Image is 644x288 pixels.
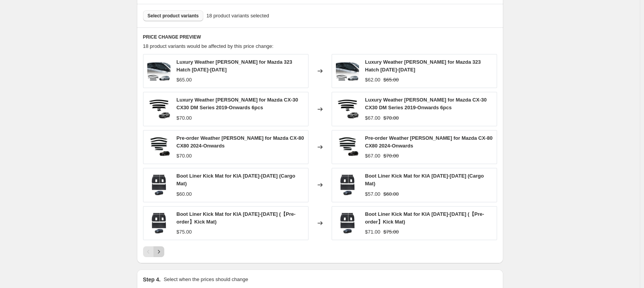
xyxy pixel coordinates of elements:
[383,114,399,122] strike: $70.00
[365,59,481,73] span: Luxury Weather [PERSON_NAME] for Mazda 323 Hatch [DATE]-[DATE]
[336,173,359,197] img: kick-mat-boot-liner-kia-carnival-2021-onwards-oadg_80x.jpg
[383,76,399,84] strike: $65.00
[383,190,399,198] strike: $60.00
[365,173,484,186] span: Boot Liner Kick Mat for KIA [DATE]-[DATE] (Cargo Mat)
[147,59,170,83] img: Mazda323hatch98-04lux_TG_80x.png
[177,59,292,73] span: Luxury Weather [PERSON_NAME] for Mazda 323 Hatch [DATE]-[DATE]
[365,135,493,149] span: Pre-order Weather [PERSON_NAME] for Mazda CX-80 CX80 2024-Onwards
[383,152,399,160] strike: $70.00
[336,98,359,121] img: CX3019_lux_T6pcsOADG_80x.png
[177,135,304,149] span: Pre-order Weather [PERSON_NAME] for Mazda CX-80 CX80 2024-Onwards
[365,228,381,236] div: $71.00
[143,34,497,40] h6: PRICE CHANGE PREVIEW
[383,228,399,236] strike: $75.00
[177,190,192,198] div: $60.00
[177,211,296,225] span: Boot Liner Kick Mat for KIA [DATE]-[DATE] (【Pre-order】Kick Mat)
[365,152,381,160] div: $67.00
[147,136,170,159] img: weather-shields-mazda-cx-80-2024-onwards-sj-oadg_80x.jpg
[143,10,204,21] button: Select product variants
[177,228,192,236] div: $75.00
[147,173,170,197] img: kick-mat-boot-liner-kia-carnival-2021-onwards-oadg_80x.jpg
[177,97,298,110] span: Luxury Weather [PERSON_NAME] for Mazda CX-30 CX30 DM Series 2019-Onwards 6pcs
[365,76,381,84] div: $62.00
[365,190,381,198] div: $57.00
[143,43,274,49] span: 18 product variants would be affected by this price change:
[206,12,269,20] span: 18 product variants selected
[147,212,170,235] img: kick-mat-boot-liner-kia-carnival-2021-onwards-oadg_80x.jpg
[365,211,484,225] span: Boot Liner Kick Mat for KIA [DATE]-[DATE] (【Pre-order】Kick Mat)
[164,276,248,283] p: Select when the prices should change
[153,246,164,257] button: Next
[365,97,487,110] span: Luxury Weather [PERSON_NAME] for Mazda CX-30 CX30 DM Series 2019-Onwards 6pcs
[177,152,192,160] div: $70.00
[143,246,164,257] nav: Pagination
[336,212,359,235] img: kick-mat-boot-liner-kia-carnival-2021-onwards-oadg_80x.jpg
[177,76,192,84] div: $65.00
[336,59,359,83] img: Mazda323hatch98-04lux_TG_80x.png
[336,136,359,159] img: weather-shields-mazda-cx-80-2024-onwards-sj-oadg_80x.jpg
[148,13,199,19] span: Select product variants
[177,173,295,186] span: Boot Liner Kick Mat for KIA [DATE]-[DATE] (Cargo Mat)
[143,276,161,283] h2: Step 4.
[147,98,170,121] img: CX3019_lux_T6pcsOADG_80x.png
[177,114,192,122] div: $70.00
[365,114,381,122] div: $67.00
